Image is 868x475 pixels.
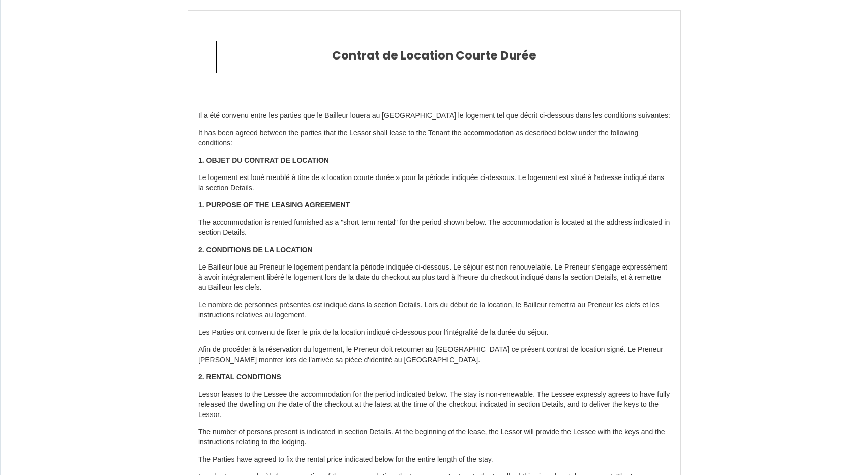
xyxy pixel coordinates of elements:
p: Il a été convenu entre les parties que le Bailleur louera au [GEOGRAPHIC_DATA] le logement tel qu... [198,111,670,121]
h2: Contrat de Location Courte Durée [224,49,644,63]
p: Afin de procéder à la réservation du logement, le Preneur doit retourner au [GEOGRAPHIC_DATA] ce ... [198,345,670,365]
p: It has been agreed between the parties that the Lessor shall lease to the Tenant the accommodatio... [198,128,670,149]
p: Le logement est loué meublé à titre de « location courte durée » pour la période indiquée ci-dess... [198,173,670,193]
p: The Parties have agreed to fix the rental price indicated below for the entire length of the stay. [198,455,670,465]
p: Lessor leases to the Lessee the accommodation for the period indicated below. The stay is non-ren... [198,390,670,420]
p: The number of persons present is indicated in section Details. At the beginning of the lease, the... [198,427,670,448]
p: The accommodation is rented furnished as a "short term rental" for the period shown below. The ac... [198,218,670,238]
p: Les Parties ont convenu de fixer le prix de la location indiqué ci-dessous pour l’intégralité de ... [198,328,670,338]
strong: 1. OBJET DU CONTRAT DE LOCATION [198,156,329,164]
p: Le Bailleur loue au Preneur le logement pendant la période indiquée ci-dessous. Le séjour est non... [198,262,670,293]
strong: 2. RENTAL CONDITIONS [198,373,281,381]
strong: 1. PURPOSE OF THE LEASING AGREEMENT [198,201,350,209]
p: Le nombre de personnes présentes est indiqué dans la section Details. Lors du début de la locatio... [198,300,670,320]
strong: 2. CONDITIONS DE LA LOCATION [198,246,313,254]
